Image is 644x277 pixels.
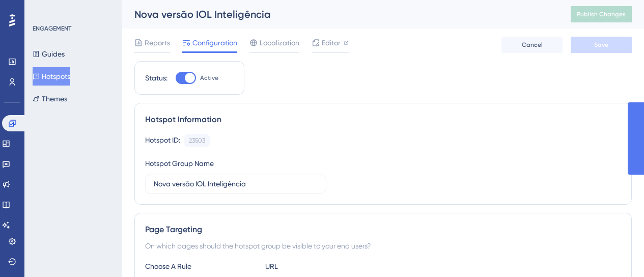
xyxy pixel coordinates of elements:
input: Type your Hotspot Group Name here [154,178,318,189]
span: Localization [260,37,299,49]
span: Cancel [522,41,543,49]
span: Publish Changes [577,10,626,18]
button: Guides [33,45,65,63]
div: ENGAGEMENT [33,24,71,33]
button: Cancel [501,37,563,53]
div: URL [265,260,377,272]
button: Publish Changes [571,6,632,22]
div: Nova versão IOL Inteligência [134,7,545,21]
div: 23503 [189,136,205,145]
button: Hotspots [33,67,70,86]
div: Hotspot ID: [145,134,180,147]
iframe: UserGuiding AI Assistant Launcher [601,237,632,267]
button: Themes [33,90,67,108]
span: Reports [145,37,170,49]
div: Status: [145,72,167,84]
span: Configuration [192,37,237,49]
div: On which pages should the hotspot group be visible to your end users? [145,240,621,252]
span: Editor [322,37,341,49]
div: Hotspot Group Name [145,157,214,170]
div: Choose A Rule [145,260,257,272]
div: Page Targeting [145,224,621,236]
span: Save [594,41,608,49]
span: Active [200,74,218,82]
div: Hotspot Information [145,114,621,126]
button: Save [571,37,632,53]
